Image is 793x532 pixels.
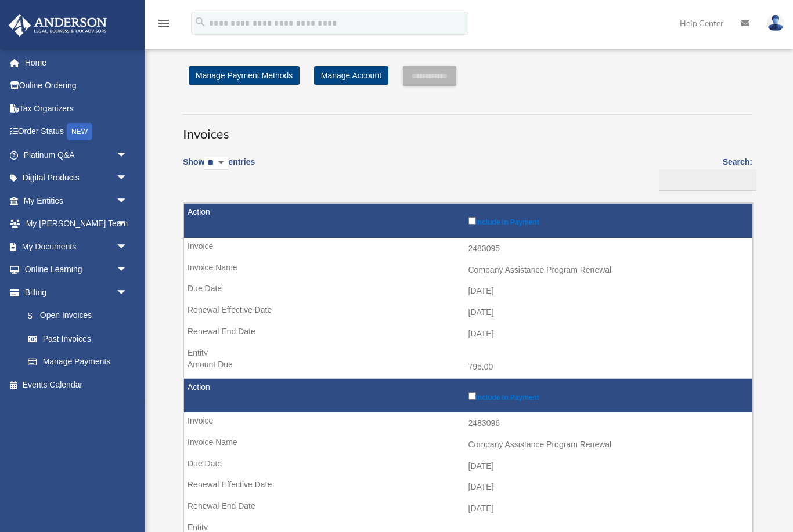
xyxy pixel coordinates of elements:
span: arrow_drop_down [116,235,139,259]
img: Anderson Advisors Platinum Portal [5,14,110,37]
span: arrow_drop_down [116,212,139,236]
div: NEW [67,123,92,140]
i: search [194,16,207,28]
h3: Invoices [183,114,752,143]
a: Manage Payments [16,350,139,374]
a: Past Invoices [16,327,139,350]
a: My Entitiesarrow_drop_down [8,189,145,212]
td: [DATE] [184,302,752,324]
label: Search: [655,155,752,191]
i: menu [157,16,171,30]
span: arrow_drop_down [116,189,139,213]
select: Showentries [204,157,228,170]
a: Manage Payment Methods [189,66,300,85]
div: Company Assistance Program Renewal [468,440,747,450]
a: Online Ordering [8,74,145,97]
a: Events Calendar [8,373,145,396]
a: Digital Productsarrow_drop_down [8,167,145,190]
a: menu [157,20,171,30]
label: Show entries [183,155,255,182]
a: Online Learningarrow_drop_down [8,258,145,281]
label: Include in Payment [468,390,747,401]
span: arrow_drop_down [116,167,139,190]
a: $Open Invoices [16,304,134,328]
td: 2483095 [184,238,752,260]
a: Home [8,51,145,74]
label: Include in Payment [468,215,747,226]
td: [DATE] [184,498,752,520]
td: [DATE] [184,476,752,498]
span: $ [34,309,40,323]
div: Company Assistance Program Renewal [468,265,747,275]
a: Order StatusNEW [8,120,145,144]
td: 795.00 [184,356,752,378]
a: Billingarrow_drop_down [8,281,139,304]
span: arrow_drop_down [116,281,139,305]
a: My Documentsarrow_drop_down [8,235,145,258]
a: Platinum Q&Aarrow_drop_down [8,143,145,167]
input: Include in Payment [468,217,476,225]
a: Tax Organizers [8,97,145,120]
input: Include in Payment [468,392,476,400]
img: User Pic [767,15,784,31]
a: Manage Account [314,66,388,85]
input: Search: [659,169,756,191]
td: 2483096 [184,412,752,435]
td: [DATE] [184,280,752,302]
span: arrow_drop_down [116,258,139,282]
td: [DATE] [184,455,752,477]
td: [DATE] [184,323,752,345]
span: arrow_drop_down [116,143,139,167]
a: My [PERSON_NAME] Teamarrow_drop_down [8,212,145,236]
